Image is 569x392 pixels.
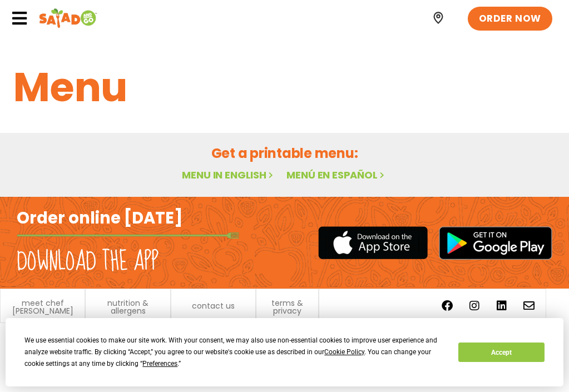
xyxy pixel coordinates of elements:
[39,7,97,29] img: Header logo
[182,168,275,182] a: Menu in English
[286,168,387,182] a: Menú en español
[324,348,364,356] span: Cookie Policy
[13,57,556,117] h1: Menu
[318,225,428,261] img: appstore
[262,299,313,315] a: terms & privacy
[6,299,79,315] a: meet chef [PERSON_NAME]
[468,7,552,31] a: ORDER NOW
[192,302,235,310] a: contact us
[17,208,183,229] h2: Order online [DATE]
[142,360,177,368] span: Preferences
[24,335,445,370] div: We use essential cookies to make our site work. With your consent, we may also use non-essential ...
[439,226,552,260] img: google_play
[17,246,159,277] h2: Download the app
[479,12,541,26] span: ORDER NOW
[91,299,164,315] a: nutrition & allergens
[13,143,556,163] h2: Get a printable menu:
[6,318,563,386] div: Cookie Consent Prompt
[458,343,544,362] button: Accept
[17,232,239,239] img: fork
